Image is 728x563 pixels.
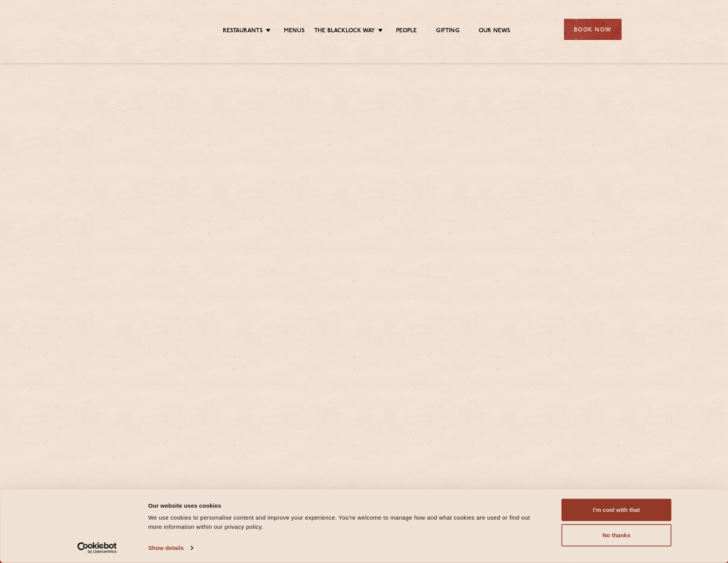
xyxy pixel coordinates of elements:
[148,513,544,532] div: We use cookies to personalise content and improve your experience. You're welcome to manage how a...
[562,499,672,521] button: I'm cool with that
[148,542,193,554] a: Show details
[396,27,417,36] a: People
[223,27,263,36] a: Restaurants
[479,27,511,36] a: Our News
[284,27,305,36] a: Menus
[314,27,375,36] a: The Blacklock Way
[63,542,131,554] a: Usercentrics Cookiebot - opens in a new window
[562,524,672,546] button: No thanks
[148,501,544,510] div: Our website uses cookies
[564,19,622,40] div: Book Now
[107,7,173,51] img: svg%3E
[436,27,459,36] a: Gifting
